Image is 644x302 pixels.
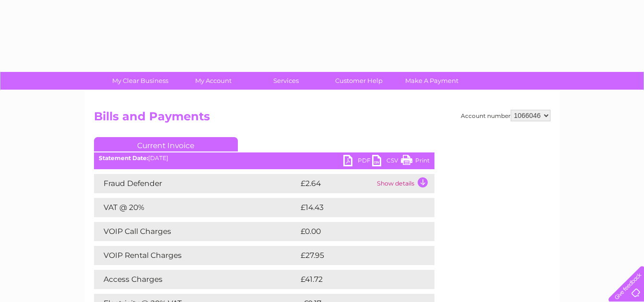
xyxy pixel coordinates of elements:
[298,270,414,289] td: £41.72
[298,198,414,217] td: £14.43
[319,72,398,90] a: Customer Help
[246,72,326,90] a: Services
[343,155,372,169] a: PDF
[94,270,298,289] td: Access Charges
[94,222,298,241] td: VOIP Call Charges
[392,72,471,90] a: Make A Payment
[298,222,412,241] td: £0.00
[298,246,415,265] td: £27.95
[174,72,253,90] a: My Account
[94,110,550,128] h2: Bills and Payments
[94,246,298,265] td: VOIP Rental Charges
[375,174,434,193] td: Show details
[94,137,238,151] a: Current Invoice
[99,154,148,162] b: Statement Date:
[298,174,375,193] td: £2.64
[372,155,401,169] a: CSV
[101,72,180,90] a: My Clear Business
[401,155,430,169] a: Print
[94,174,298,193] td: Fraud Defender
[461,110,550,121] div: Account number
[94,155,434,162] div: [DATE]
[94,198,298,217] td: VAT @ 20%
